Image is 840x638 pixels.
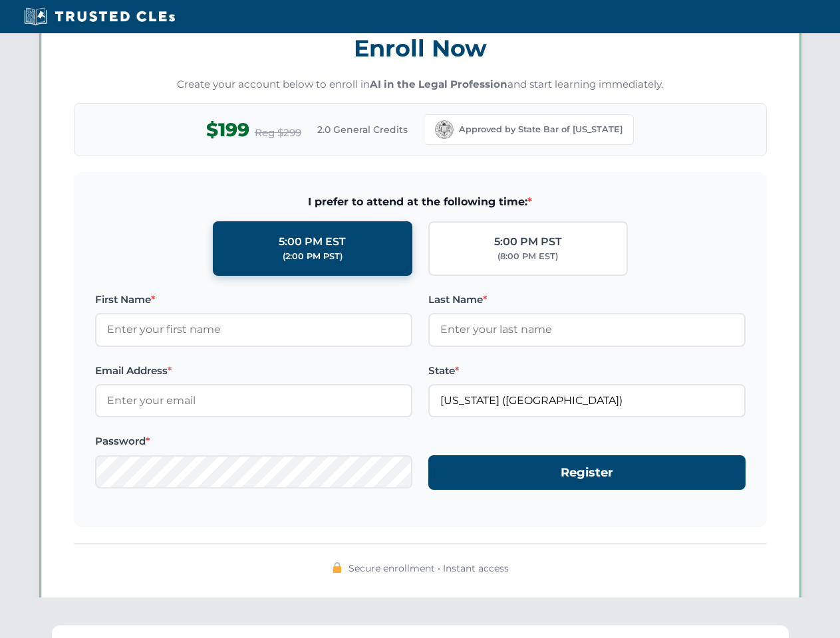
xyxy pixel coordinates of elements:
[428,384,746,417] input: California (CA)
[428,455,746,490] button: Register
[95,384,412,417] input: Enter your email
[428,363,746,379] label: State
[95,292,412,308] label: First Name
[459,123,623,136] span: Approved by State Bar of [US_STATE]
[349,561,509,576] span: Secure enrollment • Instant access
[435,120,454,139] img: California Bar
[95,363,412,379] label: Email Address
[74,77,767,92] p: Create your account below to enroll in and start learning immediately.
[20,7,179,27] img: Trusted CLEs
[497,250,558,263] div: (8:00 PM EST)
[370,78,507,90] strong: AI in the Legal Profession
[332,562,343,573] img: 🔒
[95,433,412,449] label: Password
[317,122,408,137] span: 2.0 General Credits
[95,313,412,346] input: Enter your first name
[428,313,746,346] input: Enter your last name
[279,233,346,251] div: 5:00 PM EST
[255,125,301,141] span: Reg $299
[206,115,249,145] span: $199
[95,193,746,211] span: I prefer to attend at the following time:
[74,27,767,69] h3: Enroll Now
[283,250,343,263] div: (2:00 PM PST)
[494,233,562,251] div: 5:00 PM PST
[428,292,746,308] label: Last Name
